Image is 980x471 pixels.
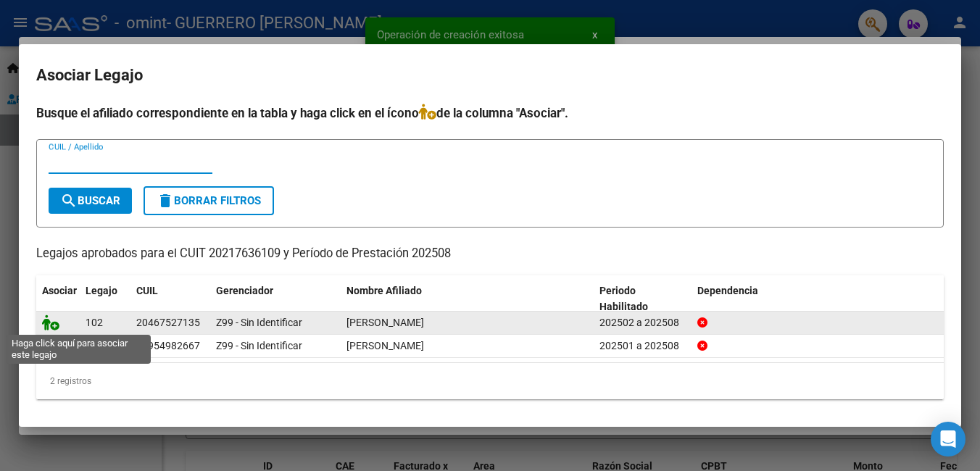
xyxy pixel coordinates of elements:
div: Open Intercom Messenger [931,422,966,457]
span: PAUKNER PAULA [346,340,424,351]
span: Buscar [60,194,120,207]
datatable-header-cell: Nombre Afiliado [341,275,594,323]
span: Z99 - Sin Identificar [216,317,302,328]
mat-icon: search [60,192,78,209]
datatable-header-cell: Periodo Habilitado [594,275,692,323]
span: CUIL [136,285,158,296]
span: Nombre Afiliado [346,285,422,296]
div: 202501 a 202508 [599,338,686,354]
div: 2 registros [36,363,944,399]
datatable-header-cell: Asociar [36,275,80,323]
span: 129 [86,340,103,351]
h4: Busque el afiliado correspondiente en la tabla y haga click en el ícono de la columna "Asociar". [36,104,944,122]
div: 202502 a 202508 [599,314,686,331]
span: GARCIA FERMIN ROLANDO [346,317,424,328]
div: 20467527135 [136,314,200,331]
h2: Asociar Legajo [36,62,944,89]
div: 27954982667 [136,338,200,354]
datatable-header-cell: Dependencia [692,275,944,323]
span: Borrar Filtros [157,194,261,207]
span: Dependencia [697,285,758,296]
span: Z99 - Sin Identificar [216,340,302,351]
datatable-header-cell: Legajo [80,275,130,323]
button: Borrar Filtros [144,186,274,215]
span: Periodo Habilitado [599,285,648,313]
span: Asociar [42,285,77,296]
p: Legajos aprobados para el CUIT 20217636109 y Período de Prestación 202508 [36,245,944,263]
datatable-header-cell: CUIL [130,275,210,323]
span: Legajo [86,285,117,296]
button: Buscar [49,188,132,214]
mat-icon: delete [157,192,174,209]
span: 102 [86,317,103,328]
span: Gerenciador [216,285,273,296]
datatable-header-cell: Gerenciador [210,275,341,323]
